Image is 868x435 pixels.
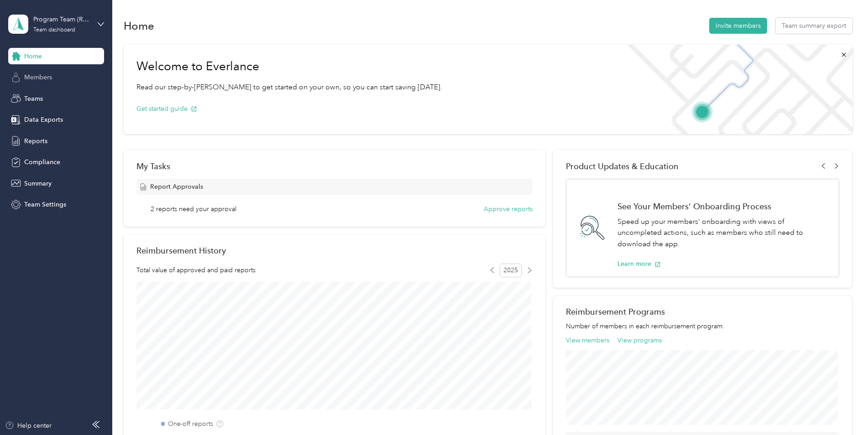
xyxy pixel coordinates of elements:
button: Help center [5,421,52,430]
h2: Reimbursement History [136,246,226,255]
span: Summary [24,179,52,188]
button: Get started guide [136,104,197,114]
div: Team dashboard [33,27,75,33]
p: Number of members in each reimbursement program. [566,321,839,331]
button: Invite members [709,18,767,34]
span: Data Exports [24,115,63,124]
h2: Reimbursement Programs [566,307,839,316]
label: One-off reports [168,419,213,429]
span: Team Settings [24,200,66,209]
span: Teams [24,94,43,104]
iframe: Everlance-gr Chat Button Frame [817,384,868,435]
div: My Tasks [136,161,533,171]
img: Welcome to everlance [618,45,852,134]
span: 2025 [500,264,522,277]
button: View programs [617,336,662,345]
button: Approve reports [484,204,533,214]
span: Reports [24,136,47,146]
h1: See Your Members' Onboarding Process [617,202,829,211]
button: Team summary export [775,18,852,34]
span: 2 reports need your approval [151,204,236,214]
div: Program Team (RD's) [33,15,90,24]
p: Read our step-by-[PERSON_NAME] to get started on your own, so you can start saving [DATE]. [136,82,442,93]
p: Speed up your members' onboarding with views of uncompleted actions, such as members who still ne... [617,216,829,250]
button: Learn more [617,259,661,269]
span: Product Updates & Education [566,161,679,171]
h1: Home [124,21,154,31]
h1: Welcome to Everlance [136,59,442,74]
button: View members [566,336,609,345]
span: Home [24,52,42,61]
span: Members [24,72,52,82]
span: Compliance [24,157,60,167]
span: Total value of approved and paid reports [136,265,256,275]
span: Report Approvals [150,182,203,192]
